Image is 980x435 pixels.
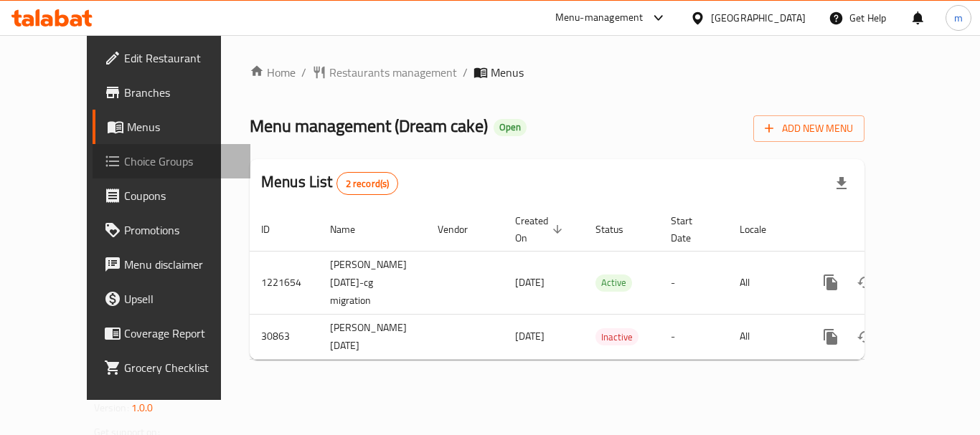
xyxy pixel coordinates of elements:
span: Menu management ( Dream cake ) [250,110,488,142]
td: - [659,251,728,314]
a: Restaurants management [312,64,457,81]
td: 30863 [250,314,319,359]
span: Start Date [671,212,711,247]
li: / [301,64,306,81]
a: Menu disclaimer [93,247,250,282]
a: Promotions [93,213,250,247]
table: enhanced table [250,208,963,360]
span: Locale [740,221,785,238]
td: [PERSON_NAME] [DATE]-cg migration [319,251,426,314]
span: Status [595,221,642,238]
button: Change Status [848,320,882,354]
span: ID [261,221,288,238]
span: Open [494,121,527,133]
span: m [954,10,963,26]
span: Upsell [124,290,239,307]
a: Home [250,64,296,81]
td: All [728,251,802,314]
span: Active [595,274,632,291]
span: [DATE] [515,327,545,345]
span: Name [330,221,374,238]
div: Open [494,119,527,136]
a: Coupons [93,178,250,213]
a: Coverage Report [93,316,250,350]
span: Choice Groups [124,153,239,170]
span: Menu disclaimer [124,256,239,273]
span: Branches [124,84,239,101]
span: Inactive [595,329,639,345]
span: 2 record(s) [337,177,398,191]
a: Menus [93,110,250,144]
a: Choice Groups [93,144,250,178]
a: Branches [93,75,250,110]
span: Menus [491,64,524,81]
span: Promotions [124,221,239,239]
span: 1.0.0 [131,398,154,417]
div: Inactive [595,328,639,345]
div: Total records count [336,172,399,195]
th: Actions [802,208,963,252]
span: Vendor [438,221,486,238]
span: Edit Restaurant [124,49,239,67]
button: Change Status [848,265,882,300]
a: Edit Restaurant [93,41,250,75]
div: Active [595,274,632,292]
td: [PERSON_NAME] [DATE] [319,314,426,359]
span: Grocery Checklist [124,359,239,376]
td: - [659,314,728,359]
button: more [814,265,848,300]
span: Menus [127,118,239,135]
a: Upsell [93,282,250,316]
td: 1221654 [250,251,319,314]
span: Add New Menu [765,120,853,138]
span: [DATE] [515,273,545,292]
div: Menu-management [555,9,644,27]
button: Add New Menu [753,115,864,142]
a: Grocery Checklist [93,350,250,385]
div: Export file [824,166,859,201]
span: Created On [515,212,567,247]
div: [GEOGRAPHIC_DATA] [711,10,806,26]
span: Version: [94,398,129,417]
span: Coverage Report [124,325,239,342]
span: Restaurants management [329,64,457,81]
td: All [728,314,802,359]
span: Coupons [124,187,239,204]
h2: Menus List [261,171,398,195]
button: more [814,320,848,354]
li: / [463,64,468,81]
nav: breadcrumb [250,64,864,81]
